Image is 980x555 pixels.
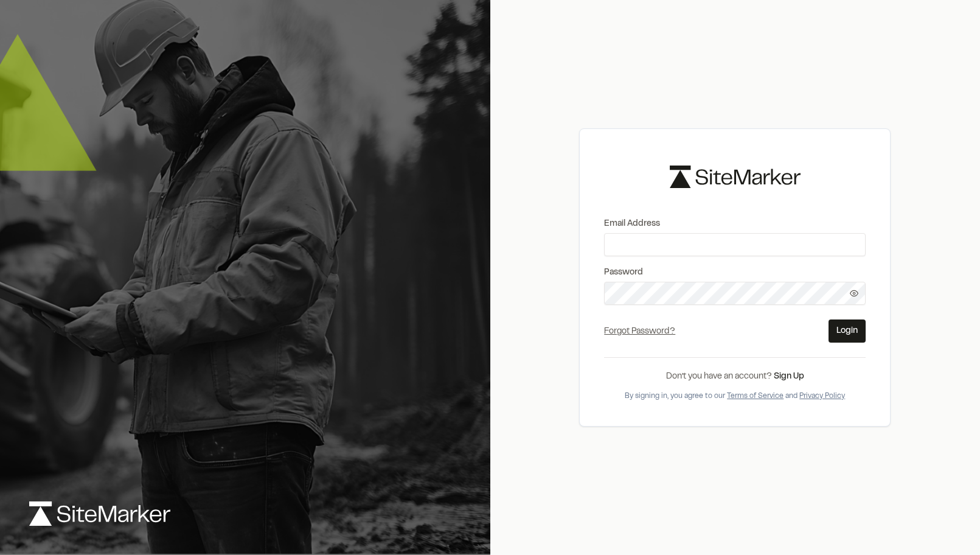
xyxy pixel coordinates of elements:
button: Privacy Policy [799,391,845,402]
div: By signing in, you agree to our and [604,391,866,402]
button: Login [829,319,866,343]
img: logo-black-rebrand.svg [670,166,801,188]
a: Sign Up [774,373,804,380]
a: Forgot Password? [604,328,675,335]
div: Don’t you have an account? [604,370,866,383]
label: Password [604,266,866,279]
img: logo-white-rebrand.svg [29,501,170,526]
button: Terms of Service [727,391,784,402]
label: Email Address [604,217,866,231]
